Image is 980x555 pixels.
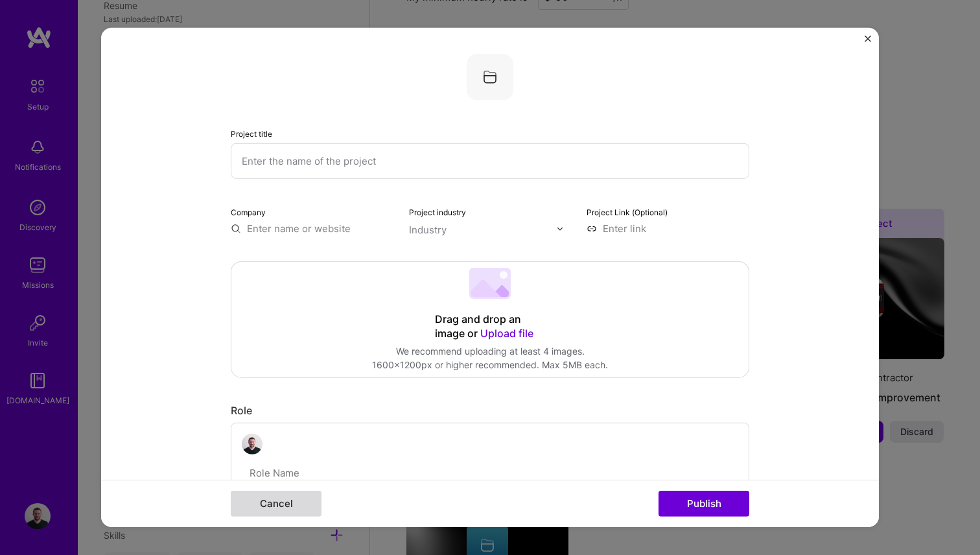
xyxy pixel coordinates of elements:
label: Project Link (Optional) [587,207,668,217]
div: Drag and drop an image or Upload fileWe recommend uploading at least 4 images.1600x1200px or high... [231,261,749,378]
img: Company logo [467,54,513,100]
div: Industry [409,223,447,237]
label: Project title [231,129,272,139]
button: Close [865,36,871,49]
button: Publish [659,491,749,517]
input: Enter the name of the project [231,143,749,179]
button: Cancel [231,491,321,517]
input: Role Name [242,460,490,487]
div: We recommend uploading at least 4 images. [372,344,608,358]
label: Project industry [409,207,466,217]
img: drop icon [556,224,564,232]
div: Role [231,404,749,418]
label: Company [231,207,266,217]
input: Enter link [587,222,749,235]
div: 1600x1200px or higher recommended. Max 5MB each. [372,358,608,372]
div: Drag and drop an image or [435,313,545,341]
span: Upload file [480,327,533,340]
input: Enter name or website [231,222,393,235]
